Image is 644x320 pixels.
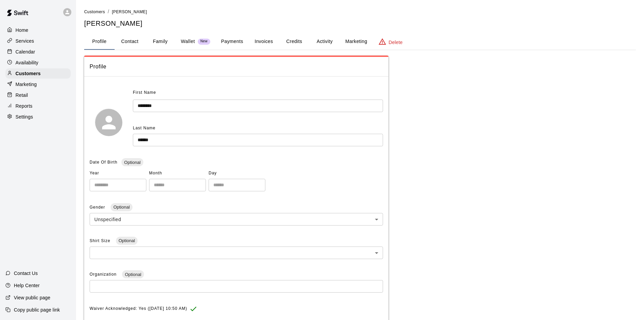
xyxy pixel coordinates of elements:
[121,160,143,165] span: Optional
[16,27,28,34] p: Home
[5,79,71,89] a: Marketing
[5,58,71,68] a: Availability
[340,34,373,50] button: Marketing
[145,34,175,50] button: Family
[112,9,147,14] span: [PERSON_NAME]
[389,39,403,46] p: Delete
[216,34,248,50] button: Payments
[16,81,37,88] p: Marketing
[90,62,383,71] span: Profile
[115,34,145,50] button: Contact
[149,168,206,179] span: Month
[84,8,636,16] nav: breadcrumb
[122,272,144,277] span: Optional
[5,112,71,122] a: Settings
[16,70,41,77] p: Customers
[133,126,156,130] span: Last Name
[111,205,132,210] span: Optional
[16,92,28,99] p: Retail
[5,47,71,57] a: Calendar
[181,38,195,45] p: Wallet
[90,303,187,314] span: Waiver Acknowledged: Yes ([DATE] 10:50 AM)
[16,113,33,120] p: Settings
[108,8,109,15] li: /
[90,205,106,210] span: Gender
[84,9,105,14] span: Customers
[16,48,35,55] p: Calendar
[16,59,39,66] p: Availability
[14,270,38,277] p: Contact Us
[16,38,34,44] p: Services
[5,68,71,79] a: Customers
[90,272,118,277] span: Organization
[133,87,156,98] span: First Name
[90,160,117,165] span: Date Of Birth
[90,213,383,226] div: Unspecified
[90,238,112,243] span: Shirt Size
[84,19,636,28] h5: [PERSON_NAME]
[14,282,40,289] p: Help Center
[198,39,210,44] span: New
[14,294,50,301] p: View public page
[279,34,309,50] button: Credits
[309,34,340,50] button: Activity
[90,168,146,179] span: Year
[16,103,32,109] p: Reports
[84,34,636,50] div: basic tabs example
[5,36,71,46] a: Services
[116,238,138,243] span: Optional
[248,34,279,50] button: Invoices
[84,9,105,14] a: Customers
[5,90,71,100] a: Retail
[5,101,71,111] a: Reports
[209,168,265,179] span: Day
[5,25,71,35] a: Home
[84,34,115,50] button: Profile
[14,306,60,313] p: Copy public page link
